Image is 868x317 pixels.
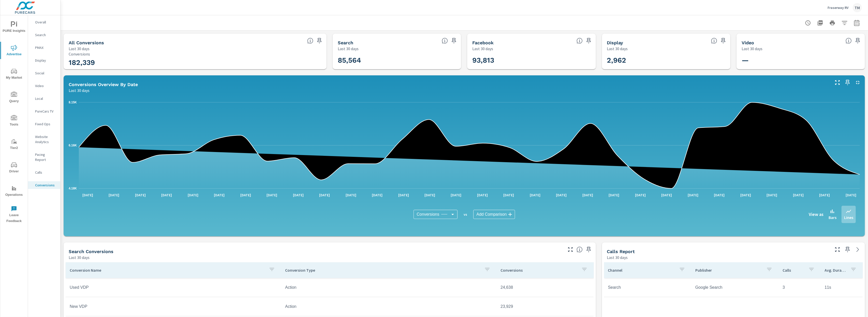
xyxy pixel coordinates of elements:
span: Tier2 [2,139,26,151]
p: Display [35,58,56,63]
div: Conversions [414,210,458,219]
p: [DATE] [816,192,833,198]
p: [DATE] [737,192,755,198]
p: Fixed Ops [35,121,56,127]
span: Save this to your personalized report [719,37,727,45]
text: 8.15K [69,101,77,104]
span: Save this to your personalized report [585,37,593,45]
p: [DATE] [763,192,781,198]
p: Publisher [695,268,762,273]
p: Conversions [35,183,56,188]
td: Google Search [691,281,778,294]
td: 23,929 [496,300,593,313]
p: Bars [829,214,836,220]
div: Add Comparison [473,210,515,219]
h5: Search [338,40,353,45]
p: [DATE] [474,192,491,198]
p: [DATE] [789,192,807,198]
p: [DATE] [605,192,623,198]
h3: 85,564 [338,56,456,65]
p: Website Analytics [35,134,56,144]
p: [DATE] [500,192,518,198]
span: My Market [2,68,26,81]
td: Action [281,300,496,313]
p: Channel [608,268,675,273]
span: PURE Insights [2,21,26,34]
p: Conversion Name [70,268,265,273]
p: Overall [35,20,56,25]
p: [DATE] [289,192,307,198]
td: Search [604,281,691,294]
div: Overall [28,18,60,26]
button: Apply Filters [840,18,850,28]
span: All conversions reported from Facebook with duplicates filtered out [577,38,583,44]
p: Last 30 days [69,254,90,260]
p: [DATE] [105,192,123,198]
span: Driver [2,162,26,174]
p: [DATE] [684,192,702,198]
p: Last 30 days [69,87,90,93]
p: [DATE] [421,192,439,198]
p: Last 30 days [607,46,628,52]
button: Make Fullscreen [833,245,842,254]
p: Calls [35,170,56,175]
h5: Video [742,40,754,45]
span: Tools [2,115,26,128]
p: [DATE] [210,192,228,198]
p: [DATE] [158,192,175,198]
span: Save this to your personalized report [854,37,862,45]
p: [DATE] [526,192,544,198]
h3: 182,339 [69,58,321,67]
td: 11s [821,281,863,294]
button: Select Date Range [852,18,862,28]
p: Conversion Type [285,268,480,273]
h5: Conversions Overview By Date [69,82,138,87]
p: [DATE] [447,192,465,198]
p: Conversions [69,52,321,56]
div: Website Analytics [28,133,60,146]
div: Calls [28,169,60,176]
div: Fixed Ops [28,120,60,128]
p: [DATE] [184,192,202,198]
p: [DATE] [579,192,597,198]
p: Last 30 days [742,46,762,52]
div: PureCars TV [28,107,60,115]
p: Last 30 days [69,46,90,52]
p: vs [458,212,473,217]
div: Conversions [28,181,60,189]
div: Social [28,69,60,77]
p: Conversions [501,268,577,273]
a: See more details in report [854,245,862,254]
td: Used VDP [66,281,281,294]
span: Save this to your personalized report [315,37,323,45]
div: TM [853,3,862,12]
span: Save this to your personalized report [585,245,593,254]
span: All Conversions include Actions, Leads and Unmapped Conversions [307,38,313,44]
h3: 93,813 [472,56,591,65]
h6: View as [809,212,823,217]
p: Last 30 days [607,254,628,260]
p: Video [35,83,56,88]
p: Fraserway RV [828,5,849,10]
span: Query [2,92,26,104]
p: [DATE] [316,192,333,198]
span: Display Conversions include Actions, Leads and Unmapped Conversions [711,38,717,44]
p: Last 30 days [338,46,359,52]
p: PMAX [35,45,56,50]
button: Make Fullscreen [833,78,842,87]
span: Advertise [2,45,26,57]
button: Minimize Widget [854,78,862,87]
div: Display [28,57,60,64]
td: Action [281,281,496,294]
td: 24,638 [496,281,593,294]
button: "Export Report to PDF" [815,18,825,28]
p: [DATE] [553,192,570,198]
p: [DATE] [711,192,728,198]
h5: Search Conversions [69,249,113,254]
h3: — [742,56,860,65]
p: Social [35,71,56,76]
p: Local [35,96,56,101]
text: 4.18K [69,187,77,190]
p: [DATE] [237,192,255,198]
span: Conversions [417,212,439,217]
